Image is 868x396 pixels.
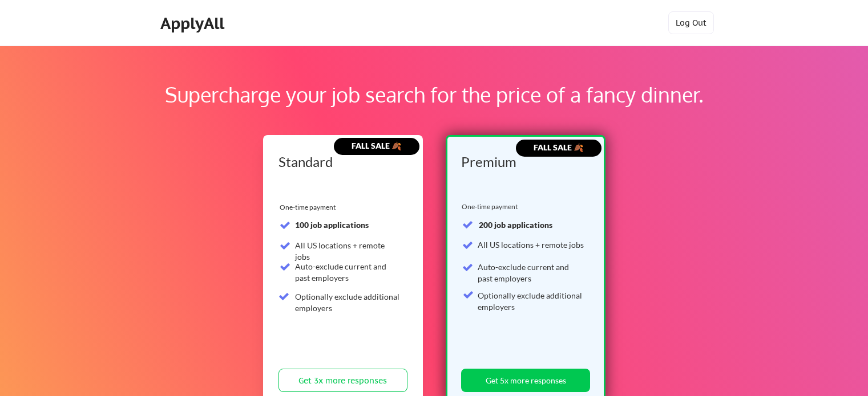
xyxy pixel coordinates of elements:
div: One-time payment [462,202,522,211]
div: Auto-exclude current and past employers [295,261,401,283]
strong: 200 job applications [479,220,552,230]
div: Supercharge your job search for the price of a fancy dinner. [73,79,795,110]
strong: FALL SALE 🍂 [352,141,401,150]
div: ApplyAll [160,14,228,33]
button: Get 5x more responses [461,369,590,392]
button: Get 3x more responses [278,369,407,392]
button: Log Out [668,11,714,34]
div: Optionally exclude additional employers [295,291,401,313]
div: One-time payment [280,203,339,212]
div: Optionally exclude additional employers [478,290,584,312]
div: Standard [278,155,403,169]
div: All US locations + remote jobs [295,240,401,262]
strong: FALL SALE 🍂 [534,142,583,152]
div: All US locations + remote jobs [478,239,584,251]
div: Premium [461,155,587,169]
strong: 100 job applications [295,220,369,230]
div: Auto-exclude current and past employers [478,262,584,284]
